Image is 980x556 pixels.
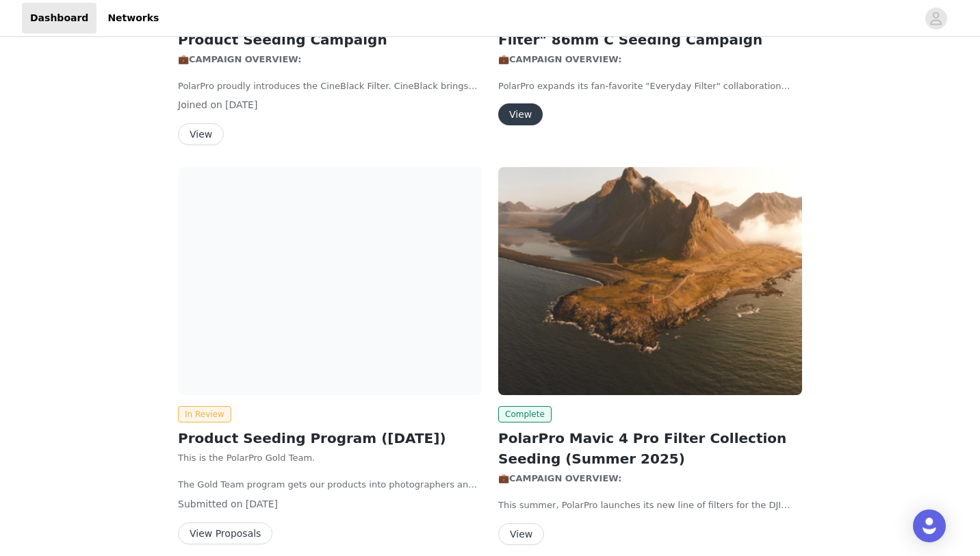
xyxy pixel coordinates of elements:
a: Dashboard [22,3,96,34]
p: 💼 [178,53,482,66]
a: View [498,110,543,120]
strong: CAMPAIGN OVERVIEW: [509,54,625,64]
a: Networks [99,3,167,34]
a: View Proposals [178,529,272,539]
div: Open Intercom Messenger [913,509,946,542]
span: Complete [498,406,552,422]
button: View [498,523,544,545]
button: View Proposals [178,522,272,544]
p: PolarPro proudly introduces the CineBlack Filter. CineBlack brings smooth and cinematic vibes whi... [178,79,482,93]
p: 💼 [498,472,802,485]
strong: CAMPAIGN OVERVIEW: [189,54,305,64]
p: This summer, PolarPro launches its new line of filters for the DJI Mavic 4 Pro, elevating drone v... [498,498,802,512]
strong: CAMPAIGN OVERVIEW: [509,473,621,483]
img: PolarPro [178,167,482,395]
h2: Product Seeding Program ([DATE]) [178,428,482,448]
span: Submitted on [178,498,243,509]
div: avatar [929,8,942,29]
button: View [178,123,224,145]
img: PolarPro [498,167,802,395]
button: View [498,103,543,125]
p: PolarPro expands its fan-favorite "Everyday Filter" collaboration series with [PERSON_NAME] (AKA ... [498,79,802,93]
span: [DATE] [246,498,278,509]
h2: PolarPro Mavic 4 Pro Filter Collection Seeding (Summer 2025) [498,428,802,469]
a: View [498,529,544,540]
span: [DATE] [225,99,257,110]
a: View [178,129,224,140]
span: In Review [178,406,231,422]
span: Joined on [178,99,222,110]
p: 💼 [498,53,802,66]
